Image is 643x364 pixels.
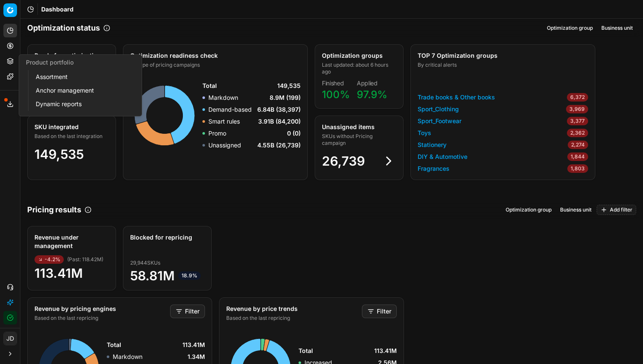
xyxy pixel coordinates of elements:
span: 113.41M [182,341,205,349]
a: Sport_Clothing [418,105,459,113]
div: By critical alerts [418,62,586,68]
p: Markdown [113,353,142,361]
div: SKU integrated [34,123,107,131]
p: Demand-based [208,105,252,114]
span: 100% [322,88,350,101]
div: Blocked for repricing [130,233,203,242]
nav: breadcrumb [41,5,74,14]
div: Last updated: about 6 hours ago [322,62,395,75]
span: 4.55B (26,739) [257,141,301,150]
div: Optimization readiness check [130,51,299,60]
div: Revenue under management [34,233,107,250]
div: Revenue by price trends [226,305,360,313]
span: 6.84B (38,397) [257,105,301,114]
span: 1.34M [188,353,205,361]
span: 29,944 SKUs [130,260,160,266]
a: Dynamic reports [32,98,131,110]
p: Smart rules [208,117,240,126]
a: Assortment [32,71,131,83]
h2: Optimization status [27,22,100,34]
span: 2,362 [567,129,588,137]
div: TOP 7 Optimization groups [418,51,586,60]
button: Business unit [557,205,595,215]
button: Optimization group [502,205,555,215]
span: 97.9% [357,88,387,101]
button: Add filter [597,205,636,215]
span: 2,274 [568,141,588,149]
p: Promo [208,129,226,138]
span: Product portfolio [26,59,74,66]
span: 149,535 [277,82,301,90]
a: Fragrances [418,164,450,173]
span: 113.41M [34,265,109,281]
div: Optimization groups [322,51,395,60]
a: Toys [418,129,431,137]
span: 18.9% [178,271,201,280]
span: Dashboard [41,5,74,14]
div: Ready for optimization [34,51,107,60]
div: Revenue by pricing engines [34,305,168,313]
h2: Pricing results [27,204,81,216]
button: Optimization group [543,23,596,33]
span: 3,377 [567,117,588,125]
a: Sport_Footwear [418,117,461,125]
a: DIY & Automotive [418,152,467,161]
div: Based on the last integration [34,133,107,140]
span: JD [4,332,17,345]
span: Total [299,347,313,355]
div: Unassigned items [322,123,395,131]
span: 1,844 [567,152,588,161]
span: 6,372 [567,93,588,102]
span: 8.9M (199) [270,93,301,102]
span: 113.41M [374,347,397,355]
span: ( Past : 118.42M ) [67,256,103,263]
span: 0 (0) [287,129,301,138]
span: 26,739 [322,153,365,169]
div: Based on the last repricing [34,315,168,322]
div: By type of pricing campaigns [130,62,299,68]
button: Filter [170,305,205,318]
span: 149,535 [34,147,84,162]
span: 3,969 [566,105,588,113]
button: Business unit [598,23,636,33]
span: 58.81M [130,268,205,283]
button: Filter [362,305,397,318]
span: -4.2% [34,255,64,264]
span: 1,803 [567,164,588,173]
dt: Finished [322,80,350,86]
div: Based on the last repricing [226,315,360,322]
a: Anchor management [32,85,131,96]
span: 3.91B (84,200) [258,117,301,126]
button: JD [3,332,17,345]
p: Markdown [208,93,238,102]
div: SKUs without Pricing campaign [322,133,395,147]
p: Unassigned [208,141,241,150]
span: Total [107,341,121,349]
span: Total [202,82,217,90]
a: Stationery [418,141,447,149]
dt: Applied [357,80,387,86]
a: Trade books & Other books [418,93,495,102]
